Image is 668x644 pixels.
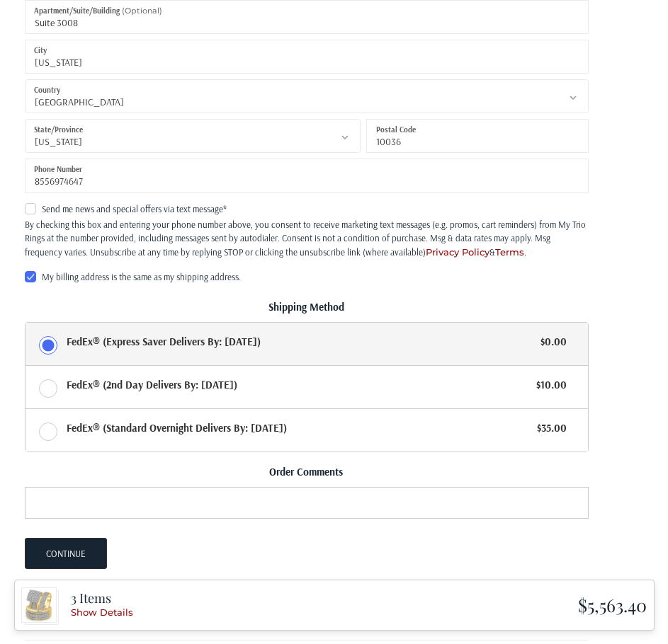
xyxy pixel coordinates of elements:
[122,6,162,16] small: (Optional)
[71,590,359,606] h3: 3 Items
[358,594,647,616] h3: $5,563.40
[495,246,524,258] a: Terms
[376,122,416,137] label: Postal Code
[67,334,534,350] span: FedEx® (Express Saver Delivers By: [DATE])
[71,606,133,618] a: Show Details
[34,161,82,177] label: Phone Number
[67,377,530,393] span: FedEx® (2nd Day Delivers By: [DATE])
[426,246,489,258] a: Privacy Policy
[25,538,108,569] button: Continue
[67,420,531,437] span: FedEx® (Standard Overnight Delivers By: [DATE])
[81,299,532,322] legend: Shipping Method
[34,122,83,137] label: State/Province
[25,203,589,214] label: Send me news and special offers via text message*
[530,377,567,393] span: $10.00
[34,3,162,18] label: Apartment/Suite/Building
[34,82,60,98] label: Country
[81,464,532,487] legend: Order Comments
[25,271,589,282] label: My billing address is the same as my shipping address.
[34,42,47,58] label: City
[25,218,589,260] div: By checking this box and entering your phone number above, you consent to receive marketing text ...
[531,420,567,437] span: $35.00
[534,334,567,350] span: $0.00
